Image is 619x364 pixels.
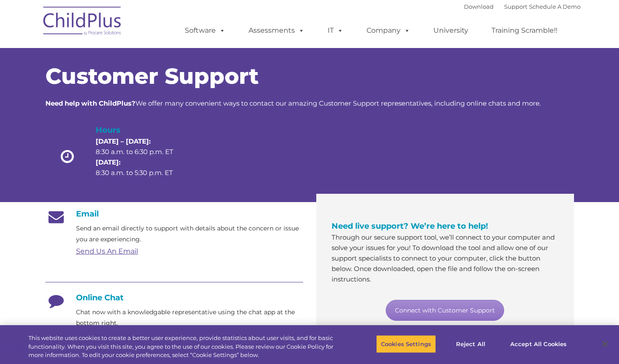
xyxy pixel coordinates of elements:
a: Assessments [240,22,313,39]
strong: [DATE] – [DATE]: [96,137,151,145]
a: Connect with Customer Support [386,300,504,321]
button: Cookies Settings [376,335,436,353]
a: Company [358,22,419,39]
span: Need live support? We’re here to help! [332,221,488,231]
a: Send Us An Email [76,247,138,255]
p: Through our secure support tool, we’ll connect to your computer and solve your issues for you! To... [332,232,559,285]
button: Reject All [443,335,498,353]
div: This website uses cookies to create a better user experience, provide statistics about user visit... [28,334,340,360]
a: Download [464,3,494,10]
button: Accept All Cookies [505,335,571,353]
p: Chat now with a knowledgable representative using the chat app at the bottom right. [76,307,303,329]
font: | [464,3,581,10]
span: Customer Support [45,63,259,89]
p: Send an email directly to support with details about the concern or issue you are experiencing. [76,223,303,245]
p: 8:30 a.m. to 6:30 p.m. ET 8:30 a.m. to 5:30 p.m. ET [96,136,188,178]
a: Software [176,22,234,39]
h4: Hours [96,124,188,136]
a: Training Scramble!! [483,22,566,39]
a: Schedule A Demo [529,3,581,10]
strong: Need help with ChildPlus? [45,99,135,107]
img: ChildPlus by Procare Solutions [39,0,126,44]
a: University [425,22,477,39]
span: We offer many convenient ways to contact our amazing Customer Support representatives, including ... [45,99,541,107]
strong: [DATE]: [96,158,121,166]
a: Support [504,3,527,10]
h4: Online Chat [45,293,303,302]
button: Close [595,334,615,354]
h4: Email [45,209,303,219]
a: IT [319,22,352,39]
